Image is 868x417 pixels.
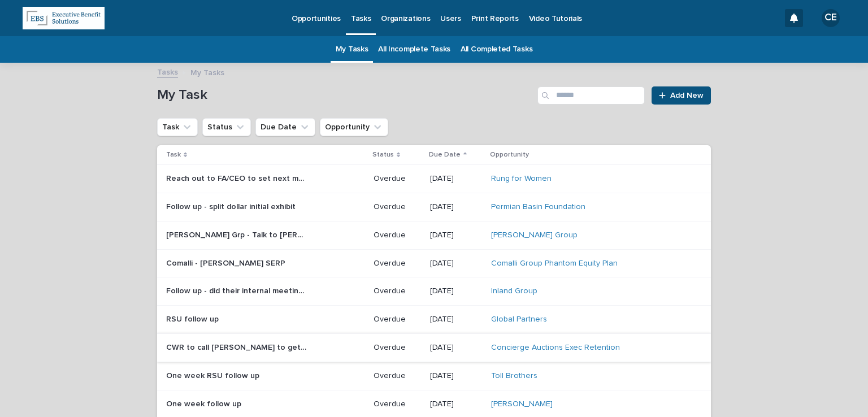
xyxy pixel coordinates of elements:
a: Permian Basin Foundation [491,202,585,212]
span: Add New [670,92,704,99]
p: CWR to call Aaron to get insight into where things stand [166,341,310,353]
p: Overdue [374,399,421,409]
tr: Follow up - did their internal meeting 8/19 go well?Follow up - did their internal meeting 8/19 g... [157,277,711,306]
tr: Comalli - [PERSON_NAME] SERPComalli - [PERSON_NAME] SERP Overdue[DATE]Comalli Group Phantom Equit... [157,249,711,277]
tr: RSU follow upRSU follow up Overdue[DATE]Global Partners [157,306,711,334]
p: Overdue [374,286,421,296]
p: [DATE] [430,315,482,324]
button: Status [202,118,251,136]
tr: One week RSU follow upOne week RSU follow up Overdue[DATE]Toll Brothers [157,362,711,390]
p: [DATE] [430,286,482,296]
p: [DATE] [430,202,482,212]
a: Rung for Women [491,174,552,184]
a: My Tasks [336,36,368,63]
a: Global Partners [491,315,547,324]
p: Overdue [374,174,421,184]
img: kRBAWhqLSQ2DPCCnFJ2X [23,7,105,29]
tr: Follow up - split dollar initial exhibitFollow up - split dollar initial exhibit Overdue[DATE]Per... [157,193,711,221]
input: Search [537,86,645,105]
p: Status [372,149,394,161]
p: Overdue [374,343,421,353]
a: All Completed Tasks [461,36,532,63]
p: RSU follow up [166,312,221,324]
tr: CWR to call [PERSON_NAME] to get insight into where things standCWR to call [PERSON_NAME] to get ... [157,333,711,362]
a: Tasks [157,65,178,78]
p: Comalli - [PERSON_NAME] SERP [166,257,288,268]
a: Toll Brothers [491,371,537,381]
p: One week RSU follow up [166,369,262,381]
p: [DATE] [430,399,482,409]
a: [PERSON_NAME] [491,399,553,409]
p: Overdue [374,202,421,212]
p: [DATE] [430,259,482,268]
a: Comalli Group Phantom Equity Plan [491,259,618,268]
a: Concierge Auctions Exec Retention [491,343,620,353]
a: [PERSON_NAME] Group [491,231,578,240]
p: Overdue [374,371,421,381]
p: Reach out to FA/CEO to set next meeting with board [166,172,310,184]
p: [DATE] [430,231,482,240]
p: One week follow up [166,397,244,409]
a: All Incomplete Tasks [378,36,450,63]
button: Opportunity [320,118,388,136]
a: Inland Group [491,286,537,296]
h1: My Task [157,87,533,103]
p: Overdue [374,259,421,268]
p: Overdue [374,231,421,240]
button: Due Date [255,118,315,136]
p: Task [166,149,181,161]
p: Follow up - did their internal meeting 8/19 go well? [166,284,310,296]
a: Add New [652,86,711,105]
tr: [PERSON_NAME] Grp - Talk to [PERSON_NAME] Re T1 doc (Send Sum)[PERSON_NAME] Grp - Talk to [PERSON... [157,221,711,249]
p: [DATE] [430,174,482,184]
button: Task [157,118,198,136]
p: Overdue [374,315,421,324]
p: [DATE] [430,371,482,381]
p: Follow up - split dollar initial exhibit [166,200,298,212]
p: [DATE] [430,343,482,353]
p: Due Date [429,149,461,161]
p: Opportunity [490,149,529,161]
tr: Reach out to FA/CEO to set next meeting with boardReach out to FA/CEO to set next meeting with bo... [157,165,711,193]
p: My Tasks [190,66,224,78]
div: CE [822,9,840,27]
p: Covan Grp - Talk to Marie C. Re T1 doc (Send Sum) [166,228,310,240]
